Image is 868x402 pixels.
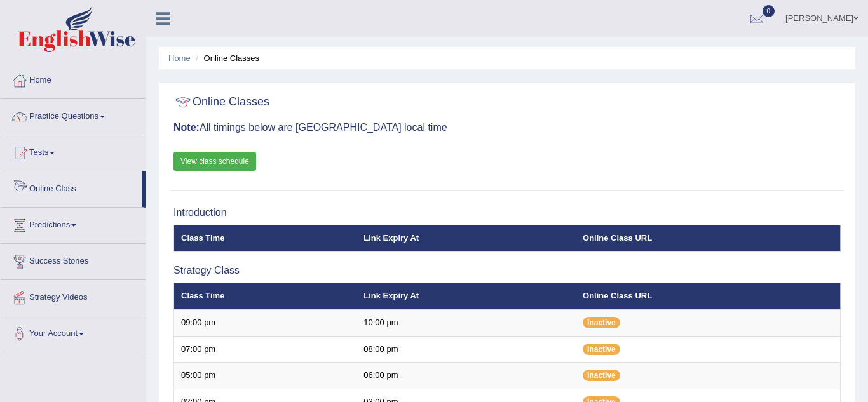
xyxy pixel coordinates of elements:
[356,309,576,336] td: 10:00 pm
[174,225,357,251] th: Class Time
[356,283,576,309] th: Link Expiry At
[576,225,840,251] th: Online Class URL
[173,93,269,112] h2: Online Classes
[763,5,775,17] span: 0
[1,280,146,312] a: Strategy Videos
[173,265,841,276] h3: Strategy Class
[193,52,259,64] li: Online Classes
[1,244,146,276] a: Success Stories
[356,336,576,363] td: 08:00 pm
[1,135,146,167] a: Tests
[1,99,146,131] a: Practice Questions
[1,208,146,239] a: Predictions
[1,316,146,348] a: Your Account
[174,363,357,389] td: 05:00 pm
[168,53,191,63] a: Home
[356,363,576,389] td: 06:00 pm
[173,207,841,218] h3: Introduction
[174,336,357,363] td: 07:00 pm
[1,63,146,95] a: Home
[1,171,142,203] a: Online Class
[583,370,620,381] span: Inactive
[356,225,576,251] th: Link Expiry At
[174,309,357,336] td: 09:00 pm
[174,283,357,309] th: Class Time
[173,122,841,133] h3: All timings below are [GEOGRAPHIC_DATA] local time
[583,317,620,328] span: Inactive
[173,122,200,133] b: Note:
[576,283,840,309] th: Online Class URL
[173,152,256,171] a: View class schedule
[583,344,620,355] span: Inactive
